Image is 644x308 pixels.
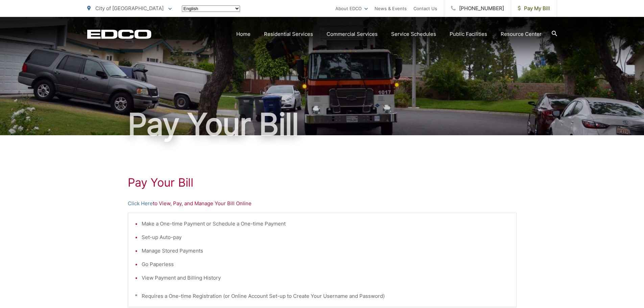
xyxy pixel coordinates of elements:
[375,4,407,13] a: News & Events
[236,30,251,38] a: Home
[128,199,517,208] p: to View, Pay, and Manage Your Bill Online
[391,30,436,38] a: Service Schedules
[87,108,557,141] h1: Pay Your Bill
[335,4,368,13] a: About EDCO
[142,233,509,241] li: Set-up Auto-pay
[128,199,153,208] a: Click Here
[142,274,509,282] li: View Payment and Billing History
[327,30,378,38] a: Commercial Services
[182,5,240,12] select: Select a language
[128,176,517,189] h1: Pay Your Bill
[135,292,509,300] p: * Requires a One-time Registration (or Online Account Set-up to Create Your Username and Password)
[518,4,550,13] span: Pay My Bill
[87,29,151,39] a: EDCD logo. Return to the homepage.
[95,5,164,11] span: City of [GEOGRAPHIC_DATA]
[142,247,509,255] li: Manage Stored Payments
[501,30,542,38] a: Resource Center
[264,30,313,38] a: Residential Services
[142,260,509,268] li: Go Paperless
[413,4,437,13] a: Contact Us
[142,220,509,228] li: Make a One-time Payment or Schedule a One-time Payment
[450,30,487,38] a: Public Facilities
